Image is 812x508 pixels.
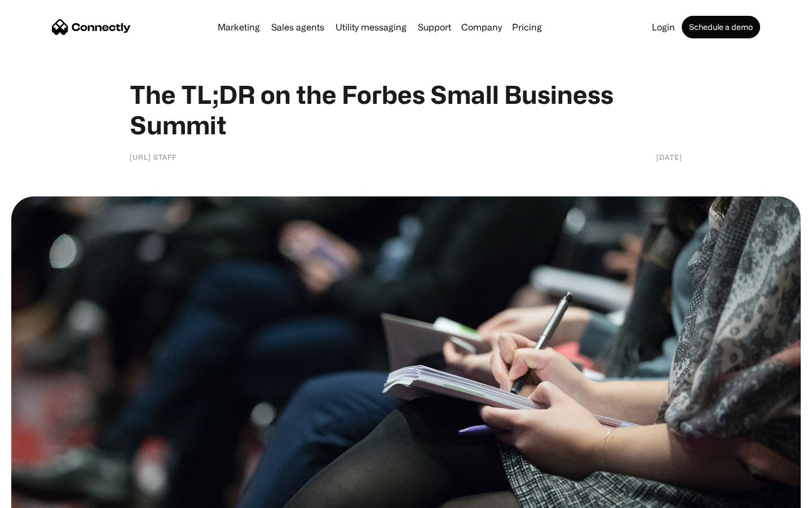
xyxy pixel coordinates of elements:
[267,23,329,32] a: Sales agents
[130,79,682,140] h1: The TL;DR on the Forbes Small Business Summit
[23,488,68,504] ul: Language list
[461,19,502,35] div: Company
[11,488,68,504] aside: Language selected: English
[413,23,456,32] a: Support
[656,151,682,163] div: [DATE]
[682,16,760,38] a: Schedule a demo
[213,23,264,32] a: Marketing
[130,151,176,163] div: [URL] Staff
[647,23,679,32] a: Login
[507,23,546,32] a: Pricing
[331,23,411,32] a: Utility messaging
